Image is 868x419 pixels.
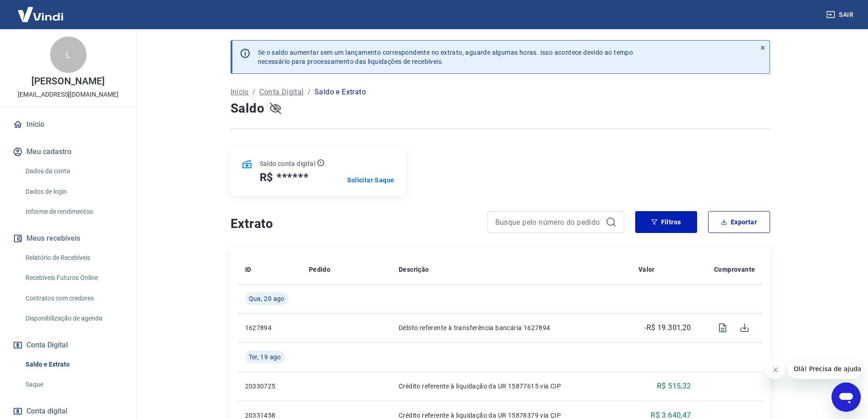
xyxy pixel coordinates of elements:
[245,323,294,332] p: 1627894
[399,265,429,274] p: Descrição
[714,265,755,274] p: Comprovante
[231,87,249,98] a: Início
[712,317,734,339] span: Visualizar
[11,114,125,134] a: Início
[635,211,697,233] button: Filtros
[22,248,125,267] a: Relatório de Recebíveis
[11,228,125,248] button: Meus recebíveis
[249,352,281,362] span: Ter, 19 ago
[22,202,125,221] a: Informe de rendimentos
[734,317,755,339] span: Download
[766,361,785,379] iframe: Fechar mensagem
[252,87,256,98] p: /
[708,211,770,233] button: Exportar
[11,0,70,28] img: Vindi
[495,215,602,229] input: Busque pelo número do pedido
[399,323,624,332] p: Débito referente à transferência bancária 1627894
[260,159,316,168] p: Saldo conta digital
[11,142,125,162] button: Meu cadastro
[657,381,691,392] p: R$ 515,32
[788,359,861,379] iframe: Mensagem da empresa
[18,90,118,99] p: [EMAIL_ADDRESS][DOMAIN_NAME]
[249,294,285,303] span: Qua, 20 ago
[308,87,311,98] p: /
[11,335,125,355] button: Conta Digital
[5,6,77,14] span: Olá! Precisa de ajuda?
[259,87,303,98] a: Conta Digital
[644,322,691,333] p: -R$ 19.301,20
[245,265,252,274] p: ID
[22,269,125,287] a: Recebíveis Futuros Online
[22,289,125,308] a: Contratos com credores
[399,382,624,391] p: Crédito referente à liquidação da UR 15877615 via CIP
[22,375,125,394] a: Saque
[31,77,104,86] p: [PERSON_NAME]
[22,309,125,328] a: Disponibilização de agenda
[22,182,125,201] a: Dados de login
[231,215,477,233] h4: Extrato
[22,355,125,374] a: Saldo e Extrato
[824,6,857,23] button: Sair
[258,48,633,66] p: Se o saldo aumentar sem um lançamento correspondente no extrato, aguarde algumas horas. Isso acon...
[832,383,861,412] iframe: Botão para abrir a janela de mensagens
[245,382,294,391] p: 20330725
[347,176,395,185] a: Solicitar Saque
[309,265,330,274] p: Pedido
[26,405,67,418] span: Conta digital
[22,162,125,181] a: Dados da conta
[314,87,366,98] p: Saldo e Extrato
[50,36,87,73] div: L
[638,265,655,274] p: Valor
[231,99,265,118] h4: Saldo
